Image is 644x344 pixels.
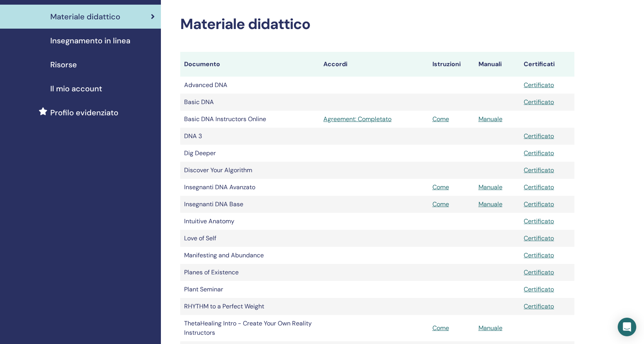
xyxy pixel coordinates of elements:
[478,183,502,191] a: Manuale
[524,132,554,140] a: Certificato
[180,247,319,264] td: Manifesting and Abundance
[432,324,449,332] a: Come
[180,162,319,179] td: Discover Your Algorithm
[520,52,574,77] th: Certificati
[478,324,502,332] a: Manuale
[50,107,118,118] span: Profilo evidenziato
[180,52,319,77] th: Documento
[180,111,319,128] td: Basic DNA Instructors Online
[429,52,475,77] th: Istruzioni
[323,115,424,124] a: Agreement: Completato
[524,234,554,242] a: Certificato
[432,200,449,208] a: Come
[180,179,319,196] td: Insegnanti DNA Avanzato
[524,302,554,310] a: Certificato
[524,183,554,191] a: Certificato
[524,268,554,276] a: Certificato
[524,217,554,225] a: Certificato
[524,149,554,157] a: Certificato
[180,213,319,230] td: Intuitive Anatomy
[319,52,428,77] th: Accordi
[524,251,554,259] a: Certificato
[432,115,449,123] a: Come
[478,115,502,123] a: Manuale
[478,200,502,208] a: Manuale
[524,98,554,106] a: Certificato
[180,15,574,33] h2: Materiale didattico
[475,52,520,77] th: Manuali
[180,196,319,213] td: Insegnanti DNA Base
[524,81,554,89] a: Certificato
[180,298,319,315] td: RHYTHM to a Perfect Weight
[180,281,319,298] td: Plant Seminar
[618,318,636,336] div: Open Intercom Messenger
[180,315,319,341] td: ThetaHealing Intro - Create Your Own Reality Instructors
[432,183,449,191] a: Come
[50,83,102,94] span: Il mio account
[180,264,319,281] td: Planes of Existence
[50,35,130,46] span: Insegnamento in linea
[180,94,319,111] td: Basic DNA
[50,59,77,70] span: Risorse
[524,166,554,174] a: Certificato
[180,230,319,247] td: Love of Self
[180,145,319,162] td: Dig Deeper
[524,200,554,208] a: Certificato
[50,11,120,22] span: Materiale didattico
[180,128,319,145] td: DNA 3
[524,285,554,293] a: Certificato
[180,77,319,94] td: Advanced DNA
